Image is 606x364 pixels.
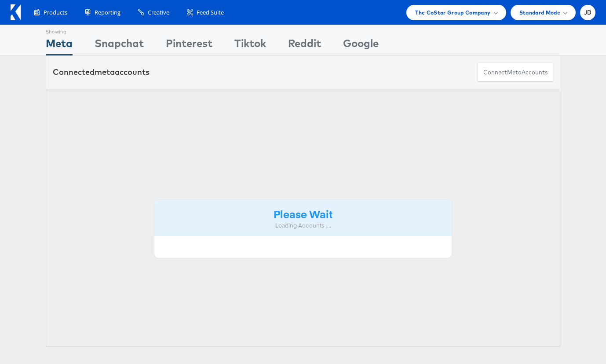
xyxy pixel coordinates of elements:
span: The CoStar Group Company [415,8,490,17]
div: Tiktok [234,36,266,55]
div: Pinterest [166,36,212,55]
span: Creative [148,8,169,17]
strong: Please Wait [274,206,332,221]
div: Snapchat [95,36,144,55]
span: meta [507,68,522,77]
div: Google [343,36,379,55]
div: Connected accounts [53,66,150,78]
span: Reporting [95,8,120,17]
span: Feed Suite [197,8,224,17]
span: JB [584,10,591,15]
button: ConnectmetaAccounts [478,63,553,82]
span: Products [44,8,67,17]
div: Showing [46,25,73,36]
span: Standard Mode [519,8,560,17]
div: Loading Accounts .... [161,221,445,230]
div: Reddit [288,36,321,55]
div: Meta [46,36,73,55]
span: meta [95,67,115,77]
